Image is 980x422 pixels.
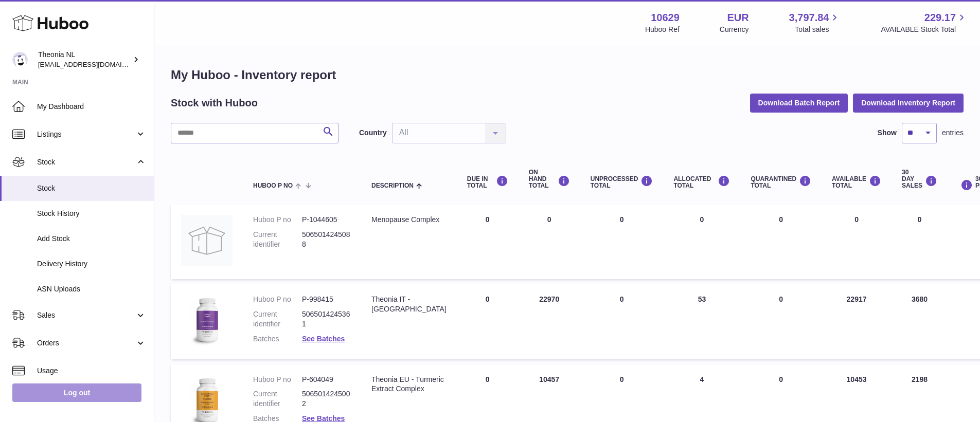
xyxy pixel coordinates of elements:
[302,375,351,384] dd: P-604049
[253,230,302,249] dt: Current identifier
[37,102,146,112] span: My Dashboard
[253,182,293,189] span: Huboo P no
[750,94,848,112] button: Download Batch Report
[795,25,841,34] span: Total sales
[663,284,740,359] td: 53
[359,128,387,138] label: Country
[37,310,135,320] span: Sales
[302,389,351,409] dd: 5065014245002
[651,11,680,25] strong: 10629
[253,334,302,344] dt: Batches
[302,230,351,249] dd: 5065014245088
[181,295,233,346] img: product image
[37,234,146,244] span: Add Stock
[37,184,146,193] span: Stock
[779,215,783,224] span: 0
[892,284,948,359] td: 3680
[580,284,664,359] td: 0
[253,295,302,304] dt: Huboo P no
[302,215,351,225] dd: P-1044605
[892,205,948,279] td: 0
[519,205,580,279] td: 0
[822,284,892,359] td: 22917
[457,284,519,359] td: 0
[171,67,964,83] h1: My Huboo - Inventory report
[779,375,783,383] span: 0
[591,175,653,189] div: UNPROCESSED Total
[529,169,570,190] div: ON HAND Total
[779,295,783,303] span: 0
[663,205,740,279] td: 0
[12,383,141,402] a: Log out
[371,295,447,314] div: Theonia IT - [GEOGRAPHIC_DATA]
[38,50,131,69] div: Theonia NL
[371,375,447,394] div: Theonia EU - Turmeric Extract Complex
[902,169,937,190] div: 30 DAY SALES
[519,284,580,359] td: 22970
[37,259,146,269] span: Delivery History
[645,25,680,34] div: Huboo Ref
[720,25,749,34] div: Currency
[37,338,135,348] span: Orders
[789,11,841,34] a: 3,797.84 Total sales
[467,175,508,189] div: DUE IN TOTAL
[673,175,730,189] div: ALLOCATED Total
[37,209,146,218] span: Stock History
[37,130,135,139] span: Listings
[878,128,897,138] label: Show
[371,182,414,189] span: Description
[253,389,302,409] dt: Current identifier
[171,96,258,110] h2: Stock with Huboo
[924,11,956,25] span: 229.17
[789,11,829,25] span: 3,797.84
[253,375,302,384] dt: Huboo P no
[942,128,964,138] span: entries
[302,335,345,343] a: See Batches
[881,11,968,34] a: 229.17 AVAILABLE Stock Total
[38,60,151,68] span: [EMAIL_ADDRESS][DOMAIN_NAME]
[37,157,135,167] span: Stock
[302,309,351,329] dd: 5065014245361
[37,366,146,376] span: Usage
[371,215,447,225] div: Menopause Complex
[822,205,892,279] td: 0
[832,175,881,189] div: AVAILABLE Total
[37,284,146,294] span: ASN Uploads
[751,175,811,189] div: QUARANTINED Total
[853,94,964,112] button: Download Inventory Report
[253,215,302,225] dt: Huboo P no
[253,309,302,329] dt: Current identifier
[727,11,749,25] strong: EUR
[881,25,968,34] span: AVAILABLE Stock Total
[12,52,28,67] img: info@wholesomegoods.eu
[580,205,664,279] td: 0
[181,215,233,266] img: product image
[302,295,351,304] dd: P-998415
[457,205,519,279] td: 0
